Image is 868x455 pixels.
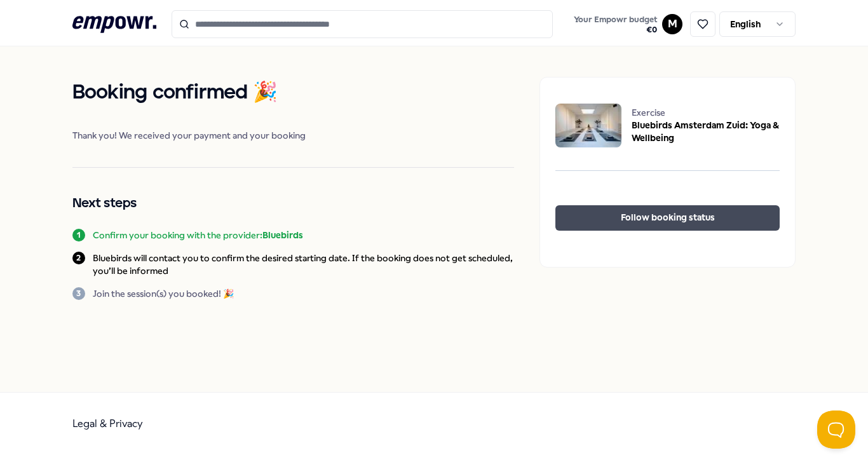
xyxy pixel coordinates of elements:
[262,230,303,240] b: Bluebirds
[72,229,85,241] div: 1
[632,106,780,119] span: Exercise
[72,252,85,264] div: 2
[632,119,780,144] span: Bluebirds Amsterdam Zuid: Yoga & Wellbeing
[93,229,303,241] p: Confirm your booking with the provider:
[574,15,657,25] span: Your Empowr budget
[555,104,621,147] img: package image
[72,418,143,430] a: Legal & Privacy
[93,252,515,277] p: Bluebirds will contact you to confirm the desired starting date. If the booking does not get sche...
[72,77,515,109] h1: Booking confirmed 🎉
[172,10,553,38] input: Search for products, categories or subcategories
[72,287,85,300] div: 3
[817,411,855,449] iframe: Help Scout Beacon - Open
[555,205,780,252] a: Follow booking status
[662,14,682,34] button: M
[72,129,515,142] span: Thank you! We received your payment and your booking
[72,193,515,214] h2: Next steps
[574,25,657,35] span: € 0
[93,287,234,300] p: Join the session(s) you booked! 🎉
[569,11,662,37] a: Your Empowr budget€0
[555,205,780,231] button: Follow booking status
[571,12,660,37] button: Your Empowr budget€0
